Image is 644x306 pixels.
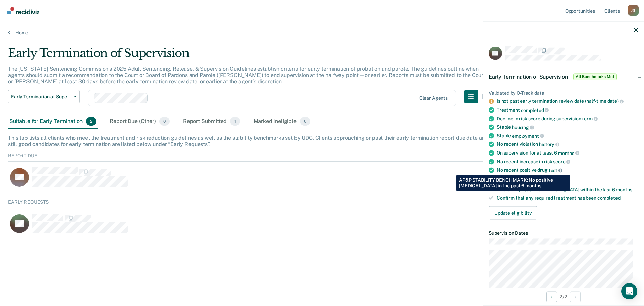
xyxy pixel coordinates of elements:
div: Treatment [497,107,638,113]
span: 0 [159,117,170,126]
div: Early Requests [8,199,636,208]
span: history [539,142,559,147]
p: The [US_STATE] Sentencing Commission’s 2025 Adult Sentencing, Release, & Supervision Guidelines e... [8,65,485,85]
span: term [582,116,597,121]
button: Next Opportunity [570,291,581,302]
span: months [558,150,579,156]
span: 2 [86,117,96,126]
div: CaseloadOpportunityCell-266293 [8,167,557,194]
div: Early Termination of SupervisionAll Benchmarks Met [483,66,644,87]
span: Early Termination of Supervision [489,73,568,80]
div: Clear agents [419,95,448,101]
span: All Benchmarks Met [573,73,617,80]
div: Requirements to check [489,178,638,184]
div: Validated by O-Track data [489,90,638,96]
button: Profile dropdown button [628,5,639,16]
span: score [553,159,570,164]
span: completed [597,195,621,201]
div: Report Due (Other) [108,114,171,129]
div: No recent increase in risk [497,159,638,165]
button: Previous Opportunity [546,291,557,302]
div: Decline in risk score during supervision [497,116,638,122]
div: J S [628,5,639,16]
img: Recidiviz [7,7,39,14]
div: If relevant, negative [MEDICAL_DATA] within the last 6 [497,187,638,192]
div: Stable [497,133,638,139]
div: Report Due [8,153,636,162]
div: No recent violation [497,141,638,147]
div: No recent positive drug [497,167,638,173]
div: Early Termination of Supervision [8,46,491,65]
dt: Supervision Dates [489,230,638,236]
div: Suitable for Early Termination [8,114,98,129]
span: 0 [300,117,310,126]
span: employment [512,133,544,138]
button: Update eligibility [489,206,537,220]
span: test [549,167,562,173]
div: Stable [497,124,638,130]
div: CaseloadOpportunityCell-69215 [8,213,557,240]
div: Marked Ineligible [252,114,312,129]
span: 1 [230,117,240,126]
div: 2 / 2 [483,288,644,305]
span: months [616,187,632,192]
span: Early Termination of Supervision [11,94,71,100]
span: completed [521,107,549,113]
div: On supervision for at least 6 [497,150,638,156]
div: Open Intercom Messenger [621,283,637,299]
a: Home [8,30,636,36]
div: Report Submitted [182,114,241,129]
span: housing [512,124,534,130]
div: This tab lists all clients who meet the treatment and risk reduction guidelines as well as the st... [8,135,636,147]
div: Is not past early termination review date (half-time date) [497,98,638,104]
div: Confirm that any required treatment has been [497,195,638,201]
